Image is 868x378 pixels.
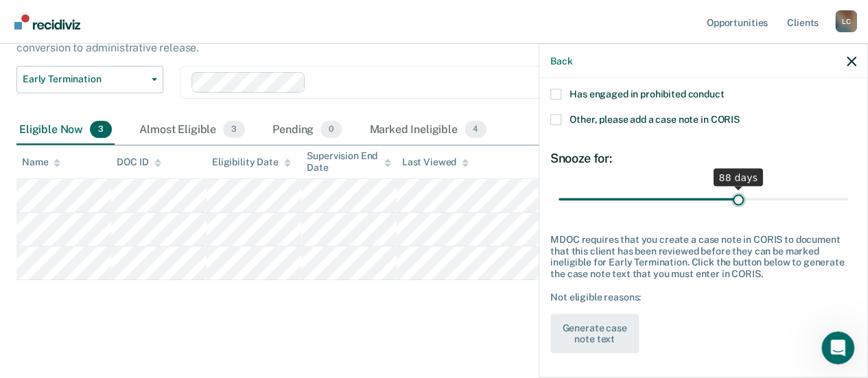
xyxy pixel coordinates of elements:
div: Eligibility Date [212,156,291,168]
div: Supervision End Date [307,150,390,174]
button: Profile dropdown button [835,10,857,32]
div: Eligible Now [16,115,115,145]
span: Has engaged in prohibited conduct [570,88,724,99]
div: L C [835,10,857,32]
span: 3 [90,121,112,139]
div: 88 days [713,168,763,186]
div: Pending [270,115,344,145]
span: 3 [223,121,245,139]
span: Other, please add a case note in CORIS [570,114,740,125]
span: 4 [465,121,486,139]
div: Last Viewed [402,156,469,168]
div: Snooze for: [550,151,856,166]
button: Back [550,55,572,67]
iframe: Intercom live chat [821,331,854,364]
div: Name [22,156,60,168]
div: Almost Eligible [137,115,248,145]
button: Generate case note text [550,314,639,353]
span: 0 [320,121,342,139]
img: Recidiviz [14,14,80,29]
span: Early Termination [23,73,146,85]
div: Marked Ineligible [366,115,489,145]
div: MDOC requires that you create a case note in CORIS to document that this client has been reviewed... [550,233,856,279]
div: DOC ID [117,156,161,168]
div: Not eligible reasons: [550,291,856,303]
